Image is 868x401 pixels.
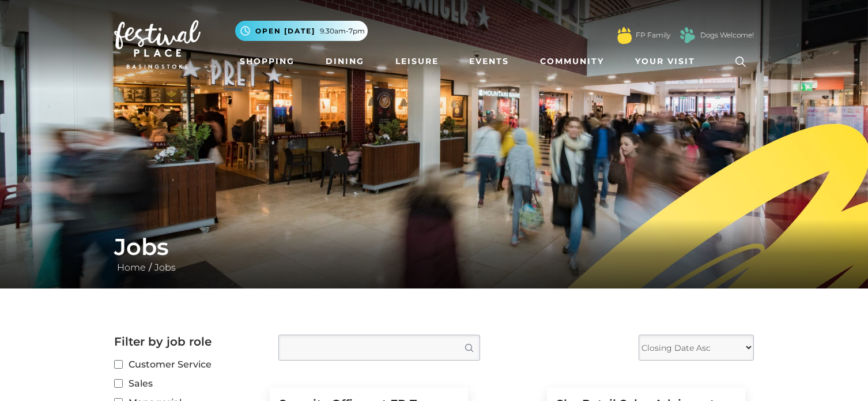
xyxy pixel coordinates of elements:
label: Customer Service [114,357,261,372]
a: Community [535,51,609,72]
a: Dining [321,51,369,72]
a: Shopping [235,51,299,72]
a: Events [465,51,514,72]
h2: Filter by job role [114,335,261,348]
div: / [105,233,763,275]
h1: Jobs [114,233,754,261]
span: Your Visit [635,55,695,68]
a: Home [114,262,149,273]
button: Open [DATE] 9.30am-7pm [235,21,368,41]
a: Your Visit [631,51,705,72]
a: Dogs Welcome! [700,30,754,40]
a: FP Family [636,30,670,40]
a: Jobs [152,262,179,273]
span: Open [DATE] [255,26,315,36]
img: Festival Place Logo [114,20,201,69]
span: 9.30am-7pm [320,26,365,36]
label: Sales [114,376,261,391]
a: Leisure [391,51,443,72]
